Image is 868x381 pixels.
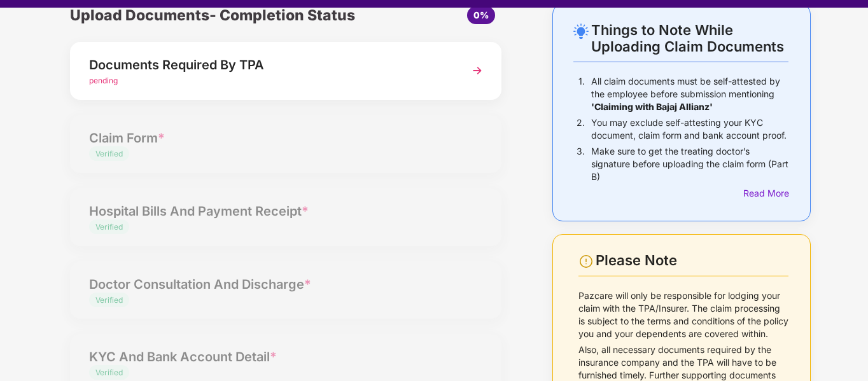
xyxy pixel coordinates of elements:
img: svg+xml;base64,PHN2ZyB4bWxucz0iaHR0cDovL3d3dy53My5vcmcvMjAwMC9zdmciIHdpZHRoPSIyNC4wOTMiIGhlaWdodD... [573,24,589,39]
p: You may exclude self-attesting your KYC document, claim form and bank account proof. [591,116,788,142]
p: All claim documents must be self-attested by the employee before submission mentioning [591,75,788,113]
div: Please Note [596,252,788,269]
div: Upload Documents- Completion Status [70,4,358,27]
p: Make sure to get the treating doctor’s signature before uploading the claim form (Part B) [591,145,788,183]
span: pending [89,76,118,85]
div: Things to Note While Uploading Claim Documents [591,22,788,55]
p: 3. [577,145,585,183]
p: 1. [578,75,585,113]
img: svg+xml;base64,PHN2ZyBpZD0iV2FybmluZ18tXzI0eDI0IiBkYXRhLW5hbWU9Ildhcm5pbmcgLSAyNHgyNCIgeG1sbnM9Im... [578,254,594,269]
div: Documents Required By TPA [89,55,449,75]
b: 'Claiming with Bajaj Allianz' [591,101,713,112]
p: 2. [577,116,585,142]
p: Pazcare will only be responsible for lodging your claim with the TPA/Insurer. The claim processin... [578,289,789,340]
span: 0% [473,10,489,20]
img: svg+xml;base64,PHN2ZyBpZD0iTmV4dCIgeG1sbnM9Imh0dHA6Ly93d3cudzMub3JnLzIwMDAvc3ZnIiB3aWR0aD0iMzYiIG... [466,59,489,82]
div: Read More [743,186,788,200]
